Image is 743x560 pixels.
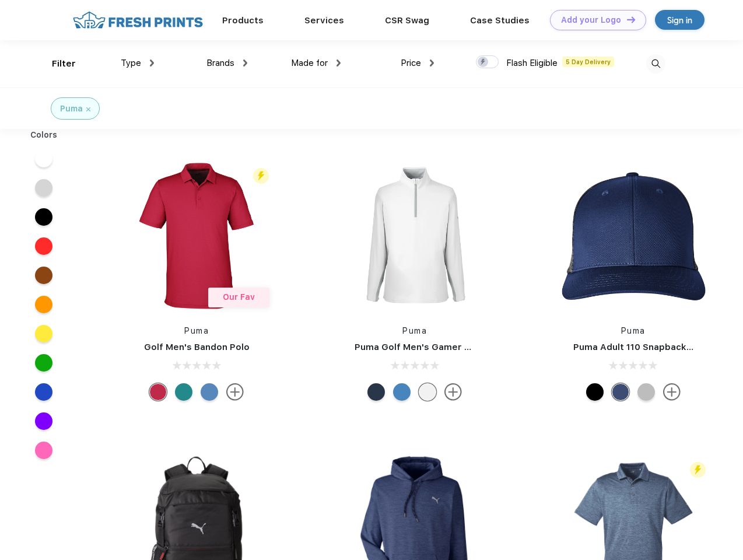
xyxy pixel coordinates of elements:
[393,383,411,401] div: Bright Cobalt
[201,383,218,401] div: Lake Blue
[69,10,206,30] img: fo%20logo%202.webp
[121,58,141,68] span: Type
[556,158,711,313] img: func=resize&h=266
[690,462,706,478] img: flash_active_toggle.svg
[612,383,629,401] div: Peacoat Qut Shd
[355,342,539,352] a: Puma Golf Men's Gamer Golf Quarter-Zip
[337,60,341,66] img: dropdown.png
[401,58,421,68] span: Price
[223,292,255,302] span: Our Fav
[184,326,209,335] a: Puma
[385,15,429,26] a: CSR Swag
[222,15,264,26] a: Products
[52,57,76,71] div: Filter
[243,60,247,66] img: dropdown.png
[60,103,83,115] div: Puma
[402,326,427,335] a: Puma
[621,326,646,335] a: Puma
[444,383,462,401] img: more.svg
[655,10,705,30] a: Sign in
[667,13,692,27] div: Sign in
[663,383,681,401] img: more.svg
[253,168,269,184] img: flash_active_toggle.svg
[86,107,90,111] img: filter_cancel.svg
[627,16,635,23] img: DT
[175,383,192,401] div: Green Lagoon
[304,15,344,26] a: Services
[291,58,328,68] span: Made for
[561,15,621,25] div: Add your Logo
[226,383,244,401] img: more.svg
[149,383,167,401] div: Ski Patrol
[144,342,250,352] a: Golf Men's Bandon Polo
[430,60,434,66] img: dropdown.png
[337,158,492,313] img: func=resize&h=266
[506,58,558,68] span: Flash Eligible
[206,58,234,68] span: Brands
[586,383,604,401] div: Pma Blk Pma Blk
[367,383,385,401] div: Navy Blazer
[119,158,274,313] img: func=resize&h=266
[419,383,436,401] div: Bright White
[637,383,655,401] div: Quarry with Brt Whit
[22,129,66,141] div: Colors
[562,57,614,67] span: 5 Day Delivery
[150,60,154,66] img: dropdown.png
[646,54,665,73] img: desktop_search.svg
